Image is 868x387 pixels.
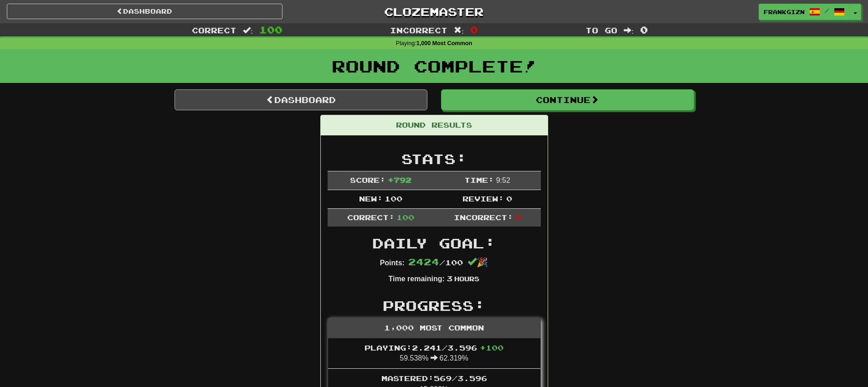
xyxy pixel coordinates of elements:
[350,175,385,184] span: Score:
[470,24,478,35] span: 0
[515,213,521,222] span: 0
[462,194,504,203] span: Review:
[764,8,805,16] span: frankgizn
[388,175,411,184] span: + 792
[328,318,540,338] div: 1,000 Most Common
[243,26,253,34] span: :
[640,24,648,35] span: 0
[396,213,414,222] span: 100
[496,176,510,184] span: 9 : 52
[624,26,634,34] span: :
[467,257,488,267] span: 🎉
[192,26,236,35] span: Correct
[328,338,540,369] li: 59.538% 62.319%
[3,57,865,75] h1: Round Complete!
[586,26,617,35] span: To go
[506,194,512,203] span: 0
[480,343,503,352] span: + 100
[447,274,452,283] span: 3
[416,40,472,46] strong: 1,000 Most Common
[328,151,541,166] h2: Stats:
[454,26,464,34] span: :
[389,275,445,283] strong: Time remaining:
[380,259,405,267] strong: Points:
[825,7,829,14] span: /
[454,213,513,222] span: Incorrect:
[441,89,694,110] button: Continue
[7,4,282,19] a: Dashboard
[365,343,503,352] span: Playing: 2.241 / 3.596
[296,4,572,20] a: Clozemaster
[259,24,282,35] span: 100
[759,4,850,20] a: frankgizn /
[328,298,541,313] h2: Progress:
[408,256,439,267] span: 2424
[347,213,395,222] span: Correct:
[464,175,494,184] span: Time:
[175,89,427,110] a: Dashboard
[390,26,447,35] span: Incorrect
[321,115,548,135] div: Round Results
[408,258,463,267] span: / 100
[454,275,479,283] small: Hours
[359,194,383,203] span: New:
[385,194,402,203] span: 100
[328,236,541,251] h2: Daily Goal:
[381,374,487,382] span: Mastered: 569 / 3.596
